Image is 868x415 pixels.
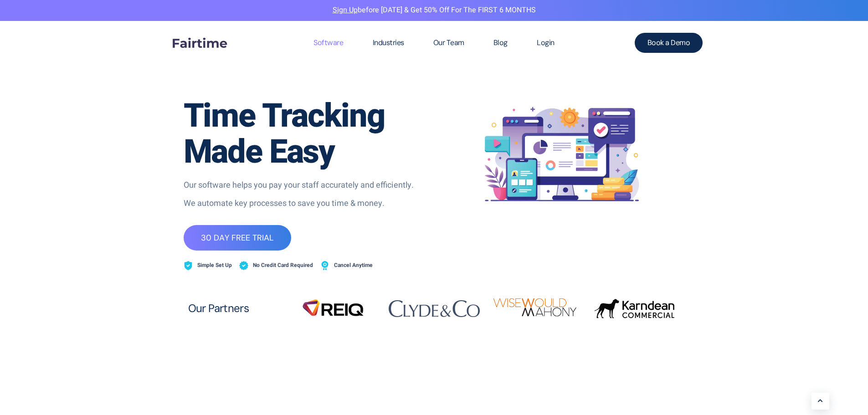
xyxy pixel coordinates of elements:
[201,234,274,242] span: 30 DAY FREE TRIAL
[188,302,279,314] h2: Our Partners
[7,5,861,16] p: before [DATE] & Get 50% Off for the FIRST 6 MONTHS
[635,33,703,53] a: Book a Demo
[251,260,313,272] span: No Credit Card Required
[358,21,419,65] a: Industries
[333,5,358,15] a: Sign Up
[812,393,829,410] a: Learn More
[522,21,569,65] a: Login
[184,98,430,170] h1: Time Tracking Made Easy
[332,260,373,272] span: Cancel Anytime
[195,260,232,272] span: Simple Set Up
[299,21,358,65] a: Software
[647,39,690,46] span: Book a Demo
[419,21,479,65] a: Our Team
[184,225,291,251] a: 30 DAY FREE TRIAL
[471,94,653,215] img: timesheet software
[184,198,430,210] p: We automate key processes to save you time & money.
[184,179,430,191] p: Our software helps you pay your staff accurately and efficiently.
[479,21,522,65] a: Blog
